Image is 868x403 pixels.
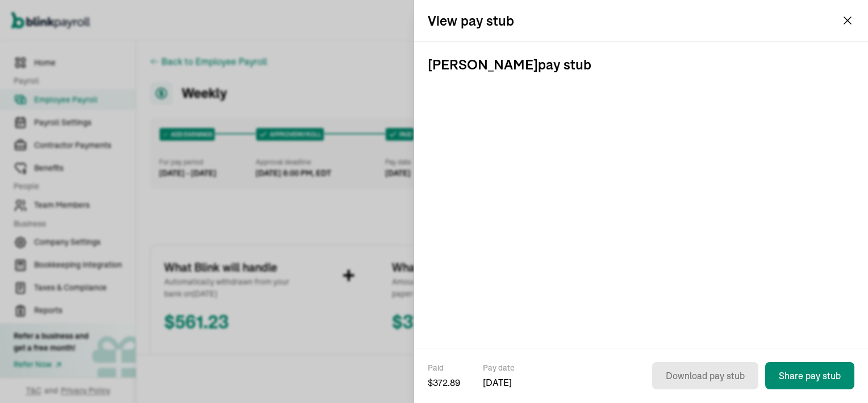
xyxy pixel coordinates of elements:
[483,362,515,373] span: Pay date
[428,376,460,389] span: $ 372.89
[483,376,515,389] span: [DATE]
[428,11,514,30] h2: View pay stub
[652,362,758,389] button: Download pay stub
[765,362,854,389] button: Share pay stub
[428,362,460,373] span: Paid
[428,42,854,87] h3: [PERSON_NAME] pay stub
